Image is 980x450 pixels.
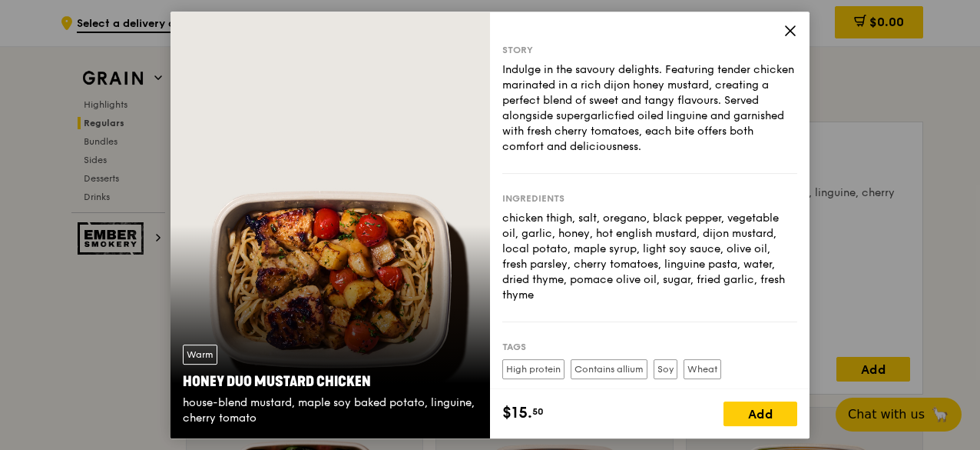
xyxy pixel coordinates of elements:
div: Story [502,44,797,56]
div: Warm [183,345,217,365]
div: Ingredients [502,192,797,205]
label: Soy [654,359,677,379]
div: chicken thigh, salt, oregano, black pepper, vegetable oil, garlic, honey, hot english mustard, di... [502,211,797,303]
div: Honey Duo Mustard Chicken [183,371,478,392]
div: house-blend mustard, maple soy baked potato, linguine, cherry tomato [183,395,478,426]
span: 50 [532,405,544,418]
div: Indulge in the savoury delights. Featuring tender chicken marinated in a rich dijon honey mustard... [502,62,797,155]
div: Tags [502,341,797,353]
div: Add [723,402,797,426]
span: $15. [502,402,532,425]
label: Contains allium [571,359,647,379]
label: High protein [502,359,564,379]
label: Wheat [684,359,721,379]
